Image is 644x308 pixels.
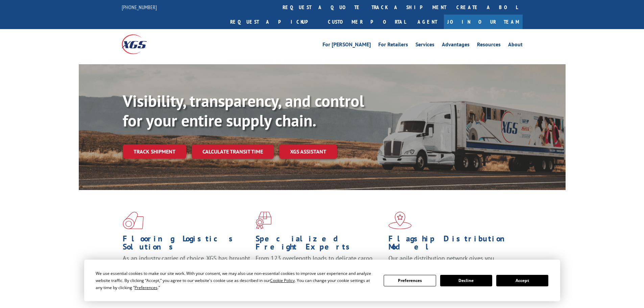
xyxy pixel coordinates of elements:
[442,42,470,49] a: Advantages
[123,90,364,131] b: Visibility, transparency, and control for your entire supply chain.
[122,4,157,10] a: [PHONE_NUMBER]
[123,144,186,159] a: Track shipment
[411,15,444,29] a: Agent
[192,144,274,159] a: Calculate transit time
[477,42,501,49] a: Resources
[256,235,383,254] h1: Specialized Freight Experts
[378,42,408,49] a: For Retailers
[388,212,412,229] img: xgs-icon-flagship-distribution-model-red
[508,42,523,49] a: About
[135,285,158,290] span: Preferences
[279,144,337,159] a: XGS ASSISTANT
[123,235,251,254] h1: Flooring Logistics Solutions
[270,278,295,283] span: Cookie Policy
[256,212,271,229] img: xgs-icon-focused-on-flooring-red
[323,15,411,29] a: Customer Portal
[123,254,250,278] span: As an industry carrier of choice, XGS has brought innovation and dedication to flooring logistics...
[415,42,434,49] a: Services
[440,275,492,286] button: Decline
[388,235,516,254] h1: Flagship Distribution Model
[96,270,376,291] div: We use essential cookies to make our site work. With your consent, we may also use non-essential ...
[496,275,548,286] button: Accept
[123,212,144,229] img: xgs-icon-total-supply-chain-intelligence-red
[444,15,523,29] a: Join Our Team
[84,260,560,301] div: Cookie Consent Prompt
[256,254,383,284] p: From 123 overlength loads to delicate cargo, our experienced staff knows the best way to move you...
[388,254,513,270] span: Our agile distribution network gives you nationwide inventory management on demand.
[384,275,436,286] button: Preferences
[323,42,371,49] a: For [PERSON_NAME]
[225,15,323,29] a: Request a pickup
